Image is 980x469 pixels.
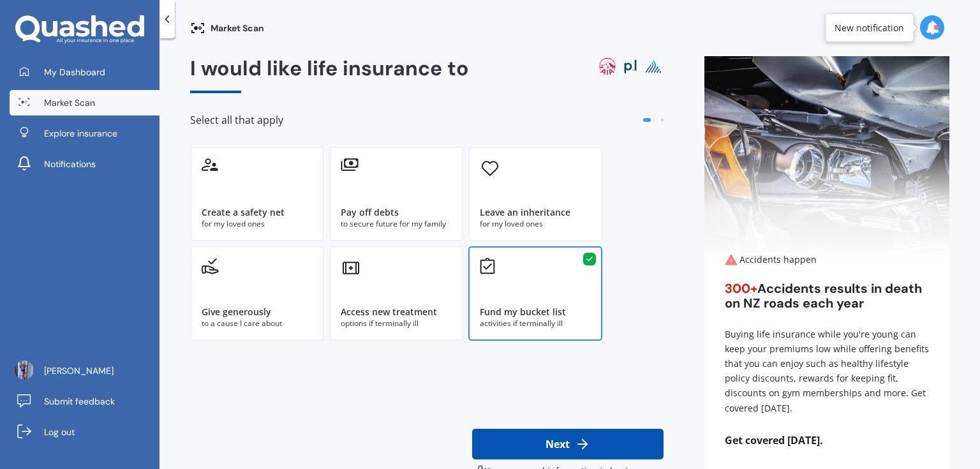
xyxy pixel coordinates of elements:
a: Notifications [10,151,160,177]
span: My Dashboard [44,66,105,78]
a: Market Scan [10,90,160,115]
div: Access new treatment [341,306,437,318]
div: New notification [835,21,904,34]
div: Leave an inheritance [480,206,570,219]
div: Market Scan [190,20,264,36]
div: activities if terminally ill [480,318,591,329]
div: for my loved ones [480,218,591,230]
img: picture [15,361,34,380]
span: 300+ [725,280,757,297]
span: Submit feedback [44,395,115,408]
div: Accidents results in death on NZ roads each year [725,281,929,311]
button: Next [472,429,664,459]
span: Log out [44,426,75,438]
img: Accidents happen [704,56,949,260]
div: to secure future for my family [341,218,452,230]
span: Explore insurance [44,127,117,140]
div: Fund my bucket list [480,306,566,318]
span: Select all that apply [190,114,283,126]
div: Accidents happen [725,253,929,266]
span: I would like life insurance to [190,55,469,82]
div: Give generously [202,306,271,318]
a: My Dashboard [10,59,160,85]
span: Get covered [DATE]. [704,434,949,447]
span: [PERSON_NAME] [44,364,114,377]
a: Submit feedback [10,389,160,414]
a: Log out [10,419,160,445]
img: pinnacle life logo [643,56,664,77]
div: options if terminally ill [341,318,452,329]
div: Buying life insurance while you're young can keep your premiums low while offering benefits that ... [725,327,929,415]
img: partners life logo [620,56,641,77]
a: Explore insurance [10,121,160,146]
span: Market Scan [44,96,95,109]
span: Notifications [44,158,96,170]
div: Pay off debts [341,206,399,219]
a: [PERSON_NAME] [10,358,160,383]
div: Create a safety net [202,206,285,219]
div: for my loved ones [202,218,313,230]
img: aia logo [597,56,618,77]
div: to a cause I care about [202,318,313,329]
